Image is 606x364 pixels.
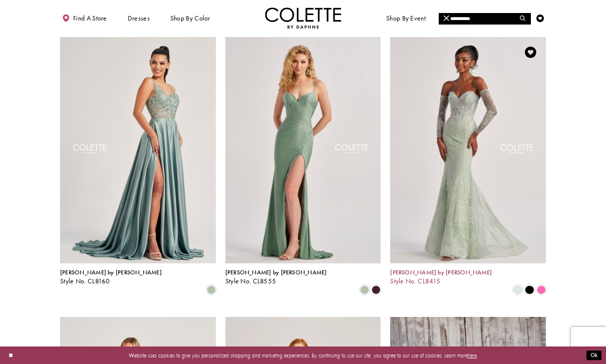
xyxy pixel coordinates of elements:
[537,285,546,294] i: Pink
[60,8,109,29] a: Find a store
[384,8,427,29] span: Shop By Event
[390,269,492,285] div: Colette by Daphne Style No. CL8415
[513,285,522,294] i: Light Sage
[60,277,110,285] span: Style No. CL8160
[55,350,551,360] p: Website uses cookies to give you personalized shopping and marketing experiences. By continuing t...
[265,8,341,29] img: Colette by Daphne
[390,277,440,285] span: Style No. CL8415
[360,285,369,294] i: Sage
[207,285,216,294] i: Sage
[60,37,216,263] a: Visit Colette by Daphne Style No. CL8160 Page
[468,351,477,358] a: here
[225,268,327,276] span: [PERSON_NAME] by [PERSON_NAME]
[168,8,212,29] span: Shop by color
[265,8,341,29] a: Visit Home Page
[390,37,546,263] a: Visit Colette by Daphne Style No. CL8415 Page
[518,8,529,29] a: Toggle search
[170,15,210,22] span: Shop by color
[586,350,601,360] button: Submit Dialog
[5,348,17,362] button: Close Dialog
[73,15,107,22] span: Find a store
[523,45,539,61] a: Add to Wishlist
[225,277,276,285] span: Style No. CL8555
[439,13,454,25] button: Close Search
[386,15,426,22] span: Shop By Event
[439,13,530,25] div: Search form
[126,8,152,29] span: Dresses
[390,268,492,276] span: [PERSON_NAME] by [PERSON_NAME]
[60,269,162,285] div: Colette by Daphne Style No. CL8160
[515,13,530,25] button: Submit Search
[225,269,327,285] div: Colette by Daphne Style No. CL8555
[444,8,501,29] a: Meet the designer
[225,37,381,263] a: Visit Colette by Daphne Style No. CL8555 Page
[128,15,150,22] span: Dresses
[534,8,546,29] a: Check Wishlist
[60,268,162,276] span: [PERSON_NAME] by [PERSON_NAME]
[439,13,530,25] input: Search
